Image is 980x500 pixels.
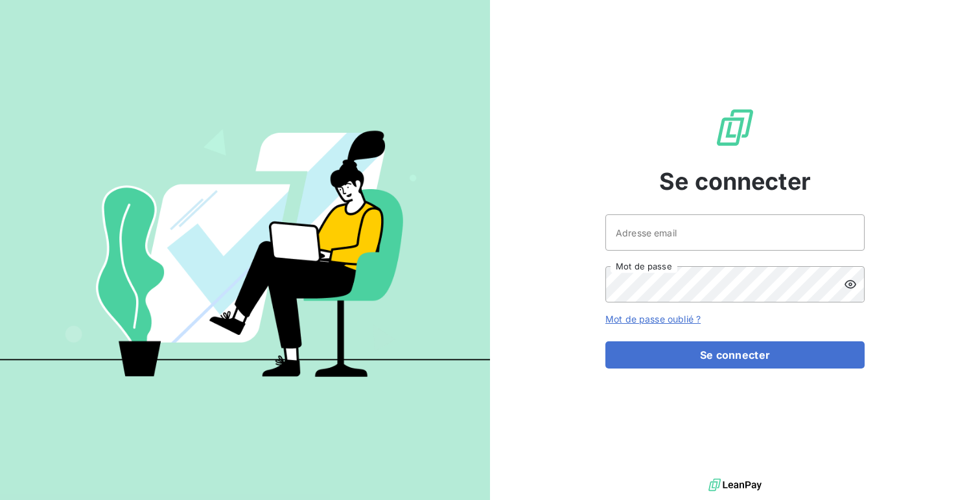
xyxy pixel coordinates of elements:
input: placeholder [605,214,865,251]
span: Se connecter [659,164,811,199]
a: Mot de passe oublié ? [605,313,701,324]
img: logo [708,475,762,495]
button: Se connecter [605,341,865,369]
img: Logo LeanPay [714,107,756,148]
